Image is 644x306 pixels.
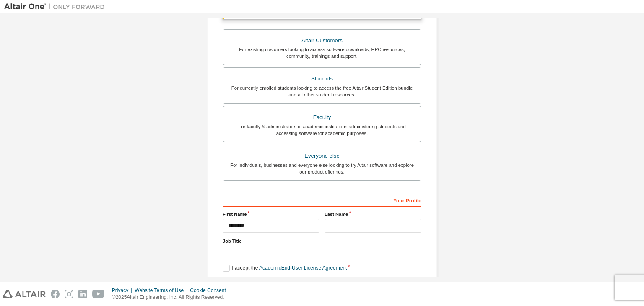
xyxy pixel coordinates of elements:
[259,265,347,271] a: Academic End-User License Agreement
[228,35,416,47] div: Altair Customers
[228,46,416,60] div: For existing customers looking to access software downloads, HPC resources, community, trainings ...
[135,287,190,294] div: Website Terms of Use
[223,193,421,207] div: Your Profile
[65,290,73,298] img: instagram.svg
[228,73,416,85] div: Students
[112,287,135,294] div: Privacy
[4,3,109,11] img: Altair One
[3,290,46,298] img: altair_logo.svg
[78,290,87,298] img: linkedin.svg
[190,287,231,294] div: Cookie Consent
[325,211,421,218] label: Last Name
[112,294,231,301] p: © 2025 Altair Engineering, Inc. All Rights Reserved.
[228,162,416,175] div: For individuals, businesses and everyone else looking to try Altair software and explore our prod...
[228,123,416,137] div: For faculty & administrators of academic institutions administering students and accessing softwa...
[223,211,319,218] label: First Name
[223,277,343,284] label: I would like to receive marketing emails from Altair
[223,238,421,244] label: Job Title
[228,85,416,98] div: For currently enrolled students looking to access the free Altair Student Edition bundle and all ...
[228,150,416,162] div: Everyone else
[228,112,416,123] div: Faculty
[51,290,60,298] img: facebook.svg
[223,265,347,272] label: I accept the
[92,290,104,298] img: youtube.svg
